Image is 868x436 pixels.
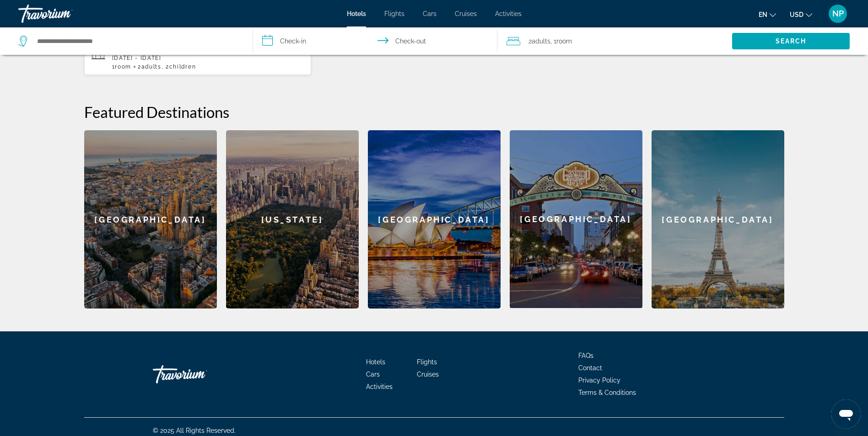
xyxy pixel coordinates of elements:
a: Cars [366,371,380,378]
button: Change language [759,8,776,21]
span: Adults [141,64,162,70]
a: San Diego[GEOGRAPHIC_DATA] [510,130,642,308]
div: [GEOGRAPHIC_DATA] [652,130,784,308]
button: Change currency [790,8,812,21]
a: Flights [384,10,404,17]
span: NP [832,9,844,18]
span: Room [115,64,131,70]
span: Room [556,37,572,45]
span: 2 [528,35,550,48]
a: New York[US_STATE] [226,130,359,308]
span: © 2025 All Rights Reserved. [153,427,236,434]
span: , 2 [162,64,196,70]
span: 2 [138,64,162,70]
a: Travorium [18,2,110,26]
p: [DATE] - [DATE] [112,55,304,61]
span: , 1 [550,35,572,48]
a: Activities [495,10,522,17]
a: Activities [366,383,393,390]
span: Children [169,64,196,70]
div: [GEOGRAPHIC_DATA] [368,130,501,308]
span: en [759,11,767,18]
a: Go Home [153,361,244,388]
div: [US_STATE] [226,130,359,308]
iframe: Button to launch messaging window [831,399,861,429]
a: Cruises [455,10,477,17]
button: Travelers: 2 adults, 0 children [497,27,732,55]
a: Sydney[GEOGRAPHIC_DATA] [368,130,501,308]
a: Hotels [347,10,366,17]
a: Cars [423,10,437,17]
button: Select check in and out date [253,27,497,55]
span: 1 [112,64,131,70]
span: Search [776,37,807,45]
input: Search hotel destination [36,34,239,48]
div: [GEOGRAPHIC_DATA] [510,130,642,308]
a: FAQs [578,352,593,359]
div: [GEOGRAPHIC_DATA] [84,130,217,308]
a: Terms & Conditions [578,389,636,396]
a: Barcelona[GEOGRAPHIC_DATA] [84,130,217,308]
a: Paris[GEOGRAPHIC_DATA] [652,130,784,308]
a: Cruises [417,371,439,378]
a: Privacy Policy [578,377,620,384]
span: Adults [532,37,550,45]
a: Hotels [366,358,385,366]
button: User Menu [826,4,850,23]
h2: Featured Destinations [84,103,784,121]
span: USD [790,11,803,18]
a: Contact [578,364,602,372]
button: Search [732,33,850,49]
a: Flights [417,358,437,366]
